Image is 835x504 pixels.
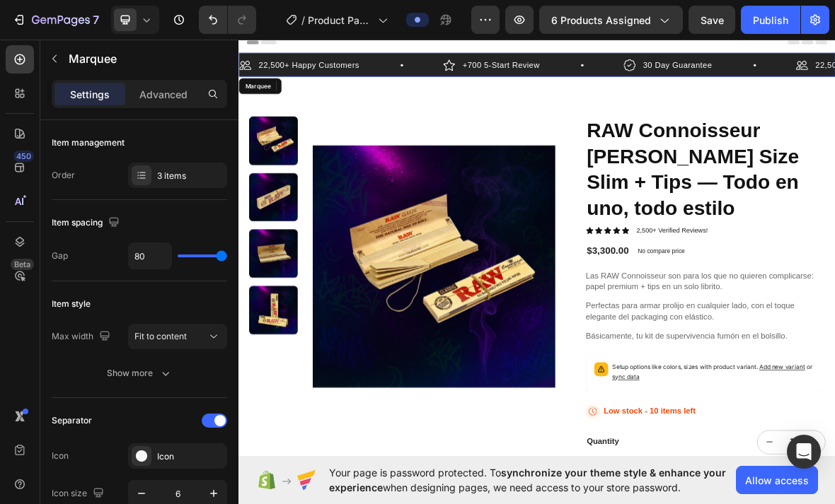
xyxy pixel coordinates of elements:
button: Allow access [736,466,818,494]
p: 30 Day Guarantee [575,38,674,55]
span: / [301,13,305,28]
span: Perfectas para armar prolijo en cualquier lado, con el toque elegante del packaging con elástico. [494,382,791,410]
p: Advanced [139,87,188,102]
div: Icon size [52,484,107,503]
div: Marquee [6,70,48,83]
iframe: Design area [238,33,835,463]
div: Order [52,169,75,182]
span: sync data [531,485,570,496]
span: or [531,471,817,496]
h1: RAW Connoisseur [PERSON_NAME] Size Slim + Tips — Todo en uno, todo estilo [494,119,835,269]
span: synchronize your theme style & enhance your experience [329,467,726,493]
span: 6 products assigned [551,13,651,28]
button: Show more [52,361,227,386]
p: 7 [93,11,99,28]
div: Publish [753,13,788,28]
div: 3 items [157,170,224,182]
button: 6 products assigned [539,6,683,34]
p: Marquee [69,50,221,67]
div: Item style [52,298,91,310]
div: Item spacing [52,213,122,233]
p: Settings [70,87,110,102]
button: Fit to content [128,324,227,349]
button: 7 [6,6,105,34]
span: Save [701,14,724,26]
p: Setup options like colors, sizes with product variant. [531,469,823,498]
div: Max width [52,327,113,346]
div: Show more [107,366,173,380]
span: Básicamente, tu kit de supervivencia fumón en el bolsillo. [494,426,781,438]
div: Open Intercom Messenger [787,435,821,469]
div: Gap [52,250,68,262]
span: Add new variant [741,471,806,481]
div: Beta [11,259,34,270]
span: Product Page - [DATE] 14:06:48 [308,13,372,28]
p: +700 5-Start Review [318,38,428,55]
div: Item management [52,136,125,149]
span: Fit to content [134,331,187,341]
div: 450 [13,151,34,162]
span: Your page is password protected. To when designing pages, we need access to your store password. [329,465,736,495]
p: No compare price [568,307,635,315]
button: Save [689,6,735,34]
div: Undo/Redo [199,6,256,34]
input: Auto [129,243,171,269]
p: 2,500+ Verified Reviews! [566,276,667,288]
div: Icon [52,450,69,462]
div: $3,300.00 [494,301,557,322]
div: Separator [52,414,92,427]
span: Allow access [745,473,809,488]
button: Publish [741,6,800,34]
div: Icon [157,450,224,463]
span: Las RAW Connoisseur son para los que no quieren complicarse: papel premium + tips en un solo libr... [494,340,818,368]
